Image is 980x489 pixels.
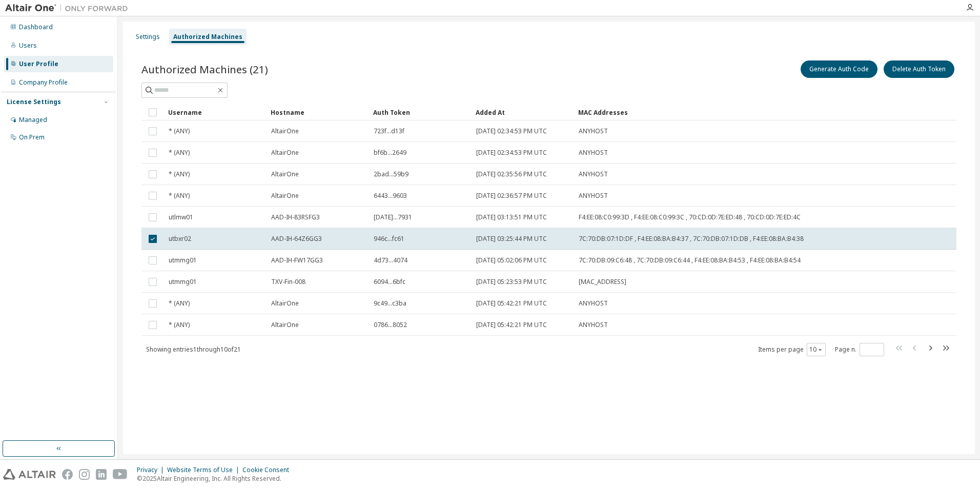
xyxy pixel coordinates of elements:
div: Managed [19,116,47,124]
span: 6443...9603 [374,192,407,200]
span: AAD-IH-83RSFG3 [271,213,320,221]
span: Items per page [758,343,826,356]
img: Altair One [5,3,133,13]
div: Dashboard [19,23,53,31]
img: linkedin.svg [96,469,107,480]
span: utmmg01 [169,278,197,286]
span: 723f...d13f [374,127,404,135]
span: [DATE] 05:02:06 PM UTC [476,256,547,264]
button: Generate Auth Code [801,60,877,78]
div: Hostname [271,104,365,120]
div: Privacy [137,466,167,474]
span: [DATE] 05:42:21 PM UTC [476,299,547,308]
div: Users [19,42,37,50]
span: 2bad...59b9 [374,170,409,178]
span: [DATE] 05:23:53 PM UTC [476,278,547,286]
span: Authorized Machines (21) [141,62,268,76]
button: 10 [809,345,823,354]
span: AltairOne [271,149,299,157]
span: AltairOne [271,192,299,200]
span: * (ANY) [169,299,190,308]
span: bf6b...2649 [374,149,406,157]
div: User Profile [19,60,58,68]
span: ANYHOST [579,192,608,200]
span: 0786...8052 [374,321,407,329]
span: * (ANY) [169,149,190,157]
span: [MAC_ADDRESS] [579,278,626,286]
div: Added At [476,104,570,120]
span: utlmw01 [169,213,193,221]
span: Page n. [835,343,884,356]
span: utmmg01 [169,256,197,264]
span: [DATE] 02:35:56 PM UTC [476,170,547,178]
span: * (ANY) [169,170,190,178]
span: 4d73...4074 [374,256,407,264]
span: * (ANY) [169,321,190,329]
span: [DATE] 02:34:53 PM UTC [476,149,547,157]
span: 7C:70:DB:07:1D:DF , F4:EE:08:BA:B4:37 , 7C:70:DB:07:1D:DB , F4:EE:08:BA:B4:38 [579,235,804,243]
span: TXV-Fin-008 [271,278,305,286]
span: [DATE] 05:42:21 PM UTC [476,321,547,329]
span: [DATE] 03:13:51 PM UTC [476,213,547,221]
img: instagram.svg [79,469,90,480]
span: [DATE] 02:34:53 PM UTC [476,127,547,135]
div: Cookie Consent [242,466,295,474]
button: Delete Auth Token [884,60,954,78]
div: Website Terms of Use [167,466,242,474]
img: altair_logo.svg [3,469,56,480]
span: AltairOne [271,299,299,308]
span: utbxr02 [169,235,191,243]
span: 6094...6bfc [374,278,405,286]
span: [DATE] 03:25:44 PM UTC [476,235,547,243]
span: ANYHOST [579,170,608,178]
img: youtube.svg [113,469,128,480]
p: © 2025 Altair Engineering, Inc. All Rights Reserved. [137,474,295,483]
span: 946c...fc61 [374,235,404,243]
span: AltairOne [271,321,299,329]
div: Username [168,104,262,120]
img: facebook.svg [62,469,73,480]
span: 9c49...c3ba [374,299,406,308]
span: ANYHOST [579,299,608,308]
div: Authorized Machines [173,33,242,41]
span: F4:EE:08:C0:99:3D , F4:EE:08:C0:99:3C , 70:CD:0D:7E:ED:48 , 70:CD:0D:7E:ED:4C [579,213,801,221]
span: 7C:70:DB:09:C6:48 , 7C:70:DB:09:C6:44 , F4:EE:08:BA:B4:53 , F4:EE:08:BA:B4:54 [579,256,801,264]
span: ANYHOST [579,127,608,135]
div: Company Profile [19,78,68,87]
span: AltairOne [271,127,299,135]
span: Showing entries 1 through 10 of 21 [146,345,241,354]
span: AltairOne [271,170,299,178]
span: * (ANY) [169,192,190,200]
span: [DATE]...7931 [374,213,412,221]
div: Settings [136,33,160,41]
span: AAD-IH-FW17GG3 [271,256,323,264]
div: On Prem [19,133,45,141]
span: [DATE] 02:36:57 PM UTC [476,192,547,200]
span: ANYHOST [579,149,608,157]
span: * (ANY) [169,127,190,135]
div: Auth Token [373,104,467,120]
div: License Settings [7,98,61,106]
span: ANYHOST [579,321,608,329]
div: MAC Addresses [578,104,849,120]
span: AAD-IH-64Z6GG3 [271,235,322,243]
